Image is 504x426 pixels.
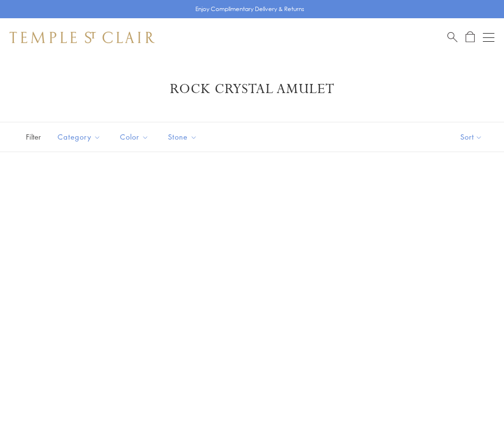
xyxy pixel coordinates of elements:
[113,126,156,148] button: Color
[161,126,204,148] button: Stone
[483,32,494,43] button: Open navigation
[163,131,204,143] span: Stone
[447,31,457,43] a: Search
[53,131,108,143] span: Category
[115,131,156,143] span: Color
[50,126,108,148] button: Category
[24,81,480,98] h1: Rock Crystal Amulet
[439,122,504,152] button: Show sort by
[10,32,155,43] img: Temple St. Clair
[466,31,475,43] a: Open Shopping Bag
[195,4,304,14] p: Enjoy Complimentary Delivery & Returns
